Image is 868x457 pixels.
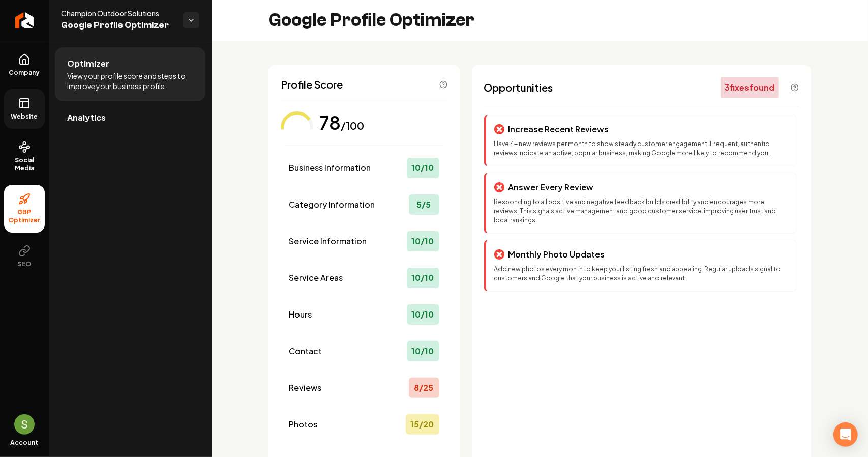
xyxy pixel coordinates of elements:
[407,341,439,361] div: 10 / 10
[281,77,343,92] span: Profile Score
[407,304,439,325] div: 10 / 10
[494,197,788,225] p: Responding to all positive and negative feedback builds credibility and encourages more reviews. ...
[67,111,106,124] span: Analytics
[289,345,322,357] span: Contact
[407,158,439,178] div: 10 / 10
[4,89,45,129] a: Website
[494,139,788,158] p: Have 4+ new reviews per month to show steady customer engagement. Frequent, authentic reviews ind...
[4,208,45,224] span: GBP Optimizer
[61,8,175,18] span: Champion Outdoor Solutions
[409,378,439,398] div: 8 / 25
[484,80,553,95] span: Opportunities
[67,58,109,70] span: Optimizer
[15,12,34,28] img: Rebolt Logo
[55,101,205,134] a: Analytics
[406,414,439,435] div: 15 / 20
[319,112,341,133] div: 78
[484,115,797,166] div: Increase Recent ReviewsHave 4+ new reviews per month to show steady customer engagement. Frequent...
[14,414,35,435] img: Sales Champion
[833,422,858,447] div: Open Intercom Messenger
[289,418,317,431] span: Photos
[4,133,45,181] a: Social Media
[341,119,364,133] div: /100
[508,123,609,135] p: Increase Recent Reviews
[289,198,375,211] span: Category Information
[4,156,45,173] span: Social Media
[484,173,797,234] div: Answer Every ReviewResponding to all positive and negative feedback builds credibility and encour...
[11,439,39,447] span: Account
[268,10,474,31] h2: Google Profile Optimizer
[4,45,45,85] a: Company
[407,268,439,288] div: 10 / 10
[5,69,44,77] span: Company
[14,414,35,435] button: Open user button
[494,265,788,283] p: Add new photos every month to keep your listing fresh and appealing. Regular uploads signal to cu...
[289,308,312,321] span: Hours
[14,260,36,268] span: SEO
[7,112,42,121] span: Website
[508,181,594,193] p: Answer Every Review
[289,272,343,284] span: Service Areas
[4,237,45,276] button: SEO
[289,235,367,247] span: Service Information
[508,248,605,261] p: Monthly Photo Updates
[67,71,193,91] span: View your profile score and steps to improve your business profile
[61,18,175,33] span: Google Profile Optimizer
[409,194,439,215] div: 5 / 5
[721,77,779,98] div: 3 fix es found
[289,382,321,394] span: Reviews
[484,240,797,292] div: Monthly Photo UpdatesAdd new photos every month to keep your listing fresh and appealing. Regular...
[407,231,439,251] div: 10 / 10
[289,162,371,174] span: Business Information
